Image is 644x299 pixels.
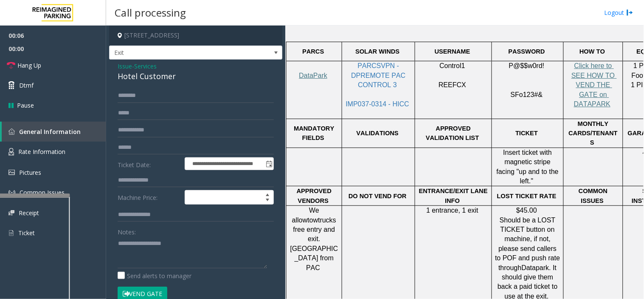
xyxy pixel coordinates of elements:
[290,216,338,271] span: trucks free entry and exit. [GEOGRAPHIC_DATA] from PAC
[426,125,479,141] span: APPROVED VALIDATION LIST
[17,101,34,110] span: Pause
[18,148,65,156] span: Rate Information
[17,61,41,70] span: Hang Up
[516,130,538,137] span: TICKET
[19,81,34,90] span: Dtmf
[579,48,605,55] span: HOW TO
[351,62,407,88] span: PARCSVPN - DPREMOTE PAC CONTROL 3
[264,158,273,170] span: Toggle popup
[497,149,561,185] span: Insert ticket with magnetic stripe facing "up and to the left."
[516,207,537,214] span: $45.00
[8,189,15,196] img: 'icon'
[132,62,157,70] span: -
[571,62,617,108] span: Click here to SEE HOW TO VEND THE GATE on DATAPARK
[302,48,324,55] span: PARCS
[297,188,333,204] span: APPROVED VENDORS
[605,8,633,17] a: Logout
[19,128,81,136] span: General Information
[522,264,549,271] span: Datapark
[509,62,545,69] span: P@$$w0rd!
[497,193,557,199] span: LOST TICKET RATE
[569,120,618,146] span: MONTHLY CARDS/TENANTS
[292,207,321,223] span: We allow
[495,216,562,271] span: Should be a LOST TICKET button on machine, if not, please send callers to POF and push rate through
[134,62,157,71] span: Services
[355,48,399,55] span: SOLAR WINDS
[20,188,65,196] span: Common Issues
[109,26,282,46] h4: [STREET_ADDRESS]
[435,48,470,55] span: USERNAME
[118,225,136,236] label: Notes:
[8,170,15,175] img: 'icon'
[262,197,273,204] span: Decrease value
[19,168,41,177] span: Pictures
[115,157,183,170] label: Ticket Date:
[118,271,191,280] label: Send alerts to manager
[440,62,465,69] span: Control1
[294,125,336,141] span: MANDATORY FIELDS
[511,91,543,98] span: SFo123#&
[571,63,617,108] a: Click here to SEE HOW TO VEND THE GATE on DATAPARK
[118,62,132,71] span: Issue
[118,71,274,82] div: Hotel Customer
[627,8,633,17] img: logout
[307,216,318,224] span: tow
[357,130,399,137] span: VALIDATIONS
[349,193,407,199] span: DO NOT VEND FOR
[299,72,327,79] span: DataPark
[439,81,466,88] span: REEFCX
[426,207,478,214] span: 1 entrance, 1 exit
[346,100,409,108] span: IMP037-0314 - HICC
[579,188,609,204] span: COMMON ISSUES
[110,46,247,60] span: Exit
[509,48,545,55] span: PASSWORD
[419,188,489,204] span: ENTRANCE/EXIT LANE INFO
[262,191,273,197] span: Increase value
[2,122,106,142] a: General Information
[8,128,15,135] img: 'icon'
[110,2,190,23] h3: Call processing
[8,148,14,156] img: 'icon'
[299,72,327,79] a: DataPark
[115,190,183,205] label: Machine Price:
